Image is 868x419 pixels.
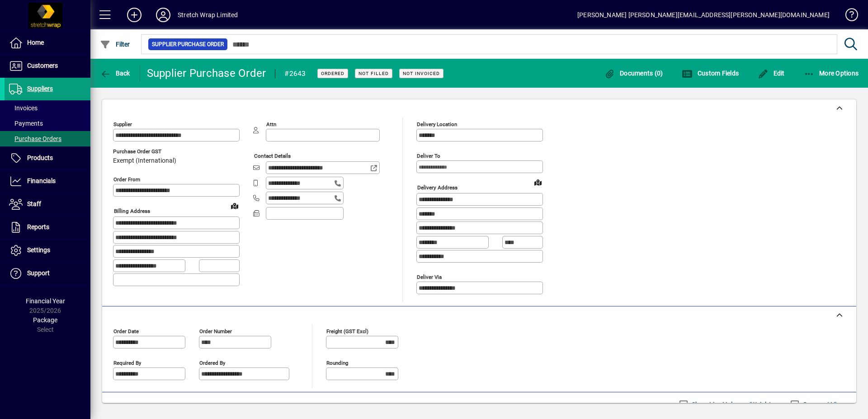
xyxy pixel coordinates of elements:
[27,39,44,46] span: Home
[113,157,176,165] span: Exempt (International)
[5,32,90,54] a: Home
[100,70,130,77] span: Back
[227,198,242,213] a: View on map
[417,153,440,159] mat-label: Deliver To
[113,328,139,334] mat-label: Order date
[266,121,276,127] mat-label: Attn
[27,223,49,231] span: Reports
[100,41,130,48] span: Filter
[27,177,56,184] span: Financials
[113,359,141,366] mat-label: Required by
[5,170,90,193] a: Financials
[33,316,57,324] span: Package
[679,65,741,81] button: Custom Fields
[98,36,132,52] button: Filter
[120,7,149,23] button: Add
[804,70,859,77] span: More Options
[359,71,389,76] span: Not Filled
[27,85,53,92] span: Suppliers
[5,216,90,239] a: Reports
[27,246,50,254] span: Settings
[149,7,178,23] button: Profile
[403,71,440,76] span: Not Invoiced
[604,70,663,77] span: Documents (0)
[27,200,41,207] span: Staff
[5,116,90,131] a: Payments
[26,297,65,305] span: Financial Year
[5,193,90,216] a: Staff
[113,149,176,155] span: Purchase Order GST
[5,55,90,77] a: Customers
[90,65,140,81] app-page-header-button: Back
[755,65,787,81] button: Edit
[839,2,857,31] a: Knowledge Base
[147,66,266,80] div: Supplier Purchase Order
[113,121,132,127] mat-label: Supplier
[5,100,90,116] a: Invoices
[9,120,43,127] span: Payments
[9,104,38,112] span: Invoices
[758,70,785,77] span: Edit
[199,328,232,334] mat-label: Order number
[98,65,132,81] button: Back
[9,135,61,142] span: Purchase Orders
[417,121,457,127] mat-label: Delivery Location
[531,175,545,189] a: View on map
[5,147,90,169] a: Products
[417,273,442,280] mat-label: Deliver via
[27,154,53,161] span: Products
[682,70,739,77] span: Custom Fields
[326,328,368,334] mat-label: Freight (GST excl)
[178,8,238,22] div: Stretch Wrap Limited
[801,400,845,409] label: Compact View
[113,176,140,183] mat-label: Order from
[27,269,50,277] span: Support
[577,8,830,22] div: [PERSON_NAME] [PERSON_NAME][EMAIL_ADDRESS][PERSON_NAME][DOMAIN_NAME]
[152,40,224,49] span: Supplier Purchase Order
[27,62,58,69] span: Customers
[5,239,90,262] a: Settings
[690,400,774,409] label: Show Line Volumes/Weights
[284,66,306,81] div: #2643
[5,262,90,285] a: Support
[199,359,225,366] mat-label: Ordered by
[602,65,665,81] button: Documents (0)
[321,71,344,76] span: Ordered
[802,65,861,81] button: More Options
[5,131,90,146] a: Purchase Orders
[326,359,348,366] mat-label: Rounding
